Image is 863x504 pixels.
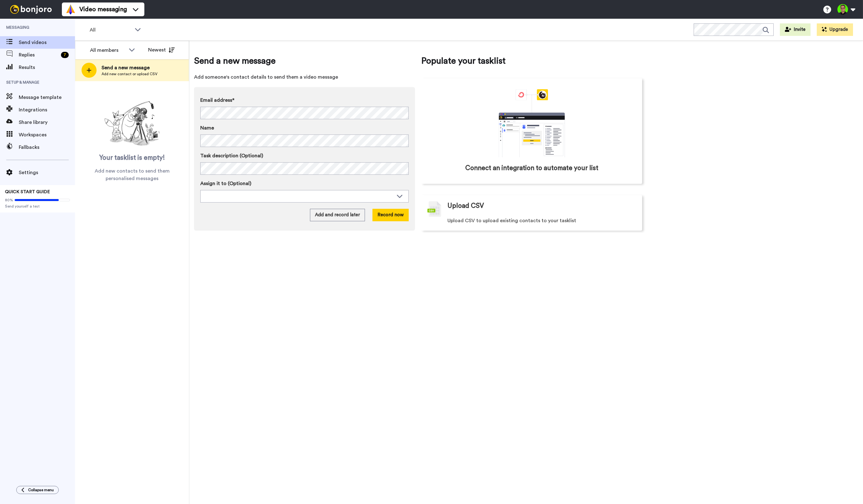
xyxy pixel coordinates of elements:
[5,204,70,209] span: Send yourself a test
[5,190,50,194] span: QUICK START GUIDE
[780,23,811,36] button: Invite
[19,169,75,176] span: Settings
[194,73,415,81] span: Add someone's contact details to send them a video message
[194,55,415,67] span: Send a new message
[310,209,365,221] button: Add and record later
[102,64,157,71] span: Send a new message
[200,152,409,159] label: Task description (Optional)
[200,180,409,187] label: Assign it to (Optional)
[61,52,69,58] div: 7
[427,201,441,217] img: csv-grey.png
[84,167,180,182] span: Add new contacts to send them personalised messages
[421,55,642,67] span: Populate your tasklist
[19,144,75,151] span: Fallbacks
[200,124,214,132] span: Name
[28,487,54,492] span: Collapse menu
[5,198,13,203] span: 80%
[19,106,75,114] span: Integrations
[79,5,127,14] span: Video messaging
[19,119,75,126] span: Share library
[101,99,163,149] img: ready-set-action.png
[7,5,54,14] img: bj-logo-header-white.svg
[19,131,75,139] span: Workspaces
[19,51,58,59] span: Replies
[19,94,75,101] span: Message template
[465,164,598,173] span: Connect an integration to automate your list
[16,486,59,494] button: Collapse menu
[485,89,579,157] div: animation
[372,209,409,221] button: Record now
[19,64,75,71] span: Results
[447,201,484,211] span: Upload CSV
[90,26,132,34] span: All
[817,23,853,36] button: Upgrade
[200,96,409,104] label: Email address*
[99,153,165,163] span: Your tasklist is empty!
[102,71,157,76] span: Add new contact or upload CSV
[143,44,179,56] button: Newest
[19,39,75,46] span: Send videos
[90,46,126,54] div: All members
[66,4,76,14] img: vm-color.svg
[447,217,576,224] span: Upload CSV to upload existing contacts to your tasklist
